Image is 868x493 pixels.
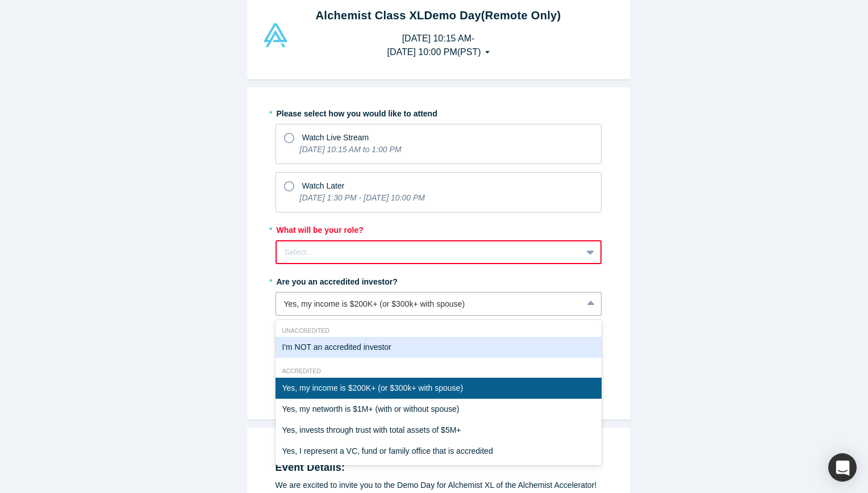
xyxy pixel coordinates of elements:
button: [DATE] 10:15 AM-[DATE] 10:00 PM(PST) [375,28,501,63]
div: Yes, I represent a VC, fund or family office that is accredited [276,441,602,462]
div: Yes, my networth is $1M+ (with or without spouse) [276,399,602,420]
i: [DATE] 1:30 PM - [DATE] 10:00 PM [300,193,425,202]
i: [DATE] 10:15 AM to 1:00 PM [300,145,402,154]
label: Please select how you would like to attend [276,104,602,120]
label: What will be your role? [276,220,602,236]
span: Watch Live Stream [302,133,369,142]
div: Yes, my income is $200K+ (or $300k+ with spouse) [284,298,574,310]
div: Yes, invests through trust with total assets of $5M+ [276,420,602,441]
div: Yes, I hold a Series 7, 62, or 65 license [276,462,602,483]
div: We are excited to invite you to the Demo Day for Alchemist XL of the Alchemist Accelerator! [276,479,602,491]
div: Unaccredited [276,327,602,336]
div: Accredited [276,367,602,376]
strong: Alchemist Class XL Demo Day (Remote Only) [316,9,561,22]
strong: Event Details: [276,462,345,473]
img: Alchemist Vault Logo [262,23,289,47]
div: Yes, my income is $200K+ (or $300k+ with spouse) [276,378,602,399]
span: Watch Later [302,181,345,190]
label: Are you an accredited investor? [276,272,602,288]
div: I'm NOT an accredited investor [276,337,602,358]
